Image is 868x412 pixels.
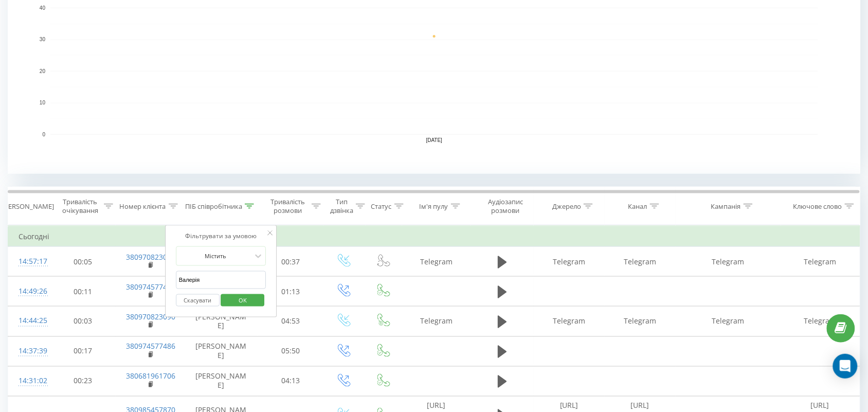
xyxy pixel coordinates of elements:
[426,138,443,144] text: [DATE]
[330,198,353,215] div: Тип дзвінка
[480,198,531,215] div: Аудіозапис розмови
[50,307,116,336] td: 00:03
[267,198,309,215] div: Тривалість розмови
[420,202,448,211] div: Ім'я пулу
[184,307,258,336] td: [PERSON_NAME]
[19,371,40,391] div: 14:31:02
[19,311,40,331] div: 14:44:25
[50,336,116,366] td: 00:17
[126,312,175,321] a: 380970823090
[184,366,258,396] td: [PERSON_NAME]
[184,336,258,366] td: [PERSON_NAME]
[19,342,40,362] div: 14:37:39
[676,307,781,336] td: Telegram
[258,336,323,366] td: 05:50
[185,202,242,211] div: ПІБ співробітника
[120,202,166,211] div: Номер клієнта
[40,100,46,106] text: 10
[605,307,676,336] td: Telegram
[552,202,581,211] div: Джерело
[8,226,860,247] td: Сьогодні
[50,247,116,277] td: 00:05
[59,198,101,215] div: Тривалість очікування
[371,202,392,211] div: Статус
[126,371,175,381] a: 380681961706
[402,247,471,277] td: Telegram
[176,231,266,241] div: Фільтрувати за умовою
[19,252,40,272] div: 14:57:17
[402,307,471,336] td: Telegram
[781,247,860,277] td: Telegram
[176,294,220,307] button: Скасувати
[793,202,842,211] div: Ключове слово
[2,202,54,211] div: [PERSON_NAME]
[833,354,858,379] div: Open Intercom Messenger
[50,277,116,307] td: 00:11
[258,247,323,277] td: 00:37
[258,277,323,307] td: 01:13
[50,366,116,396] td: 00:23
[126,282,175,292] a: 380974577486
[19,281,40,301] div: 14:49:26
[534,307,605,336] td: Telegram
[126,252,175,262] a: 380970823090
[534,247,605,277] td: Telegram
[176,271,266,289] input: Введіть значення
[676,247,781,277] td: Telegram
[221,294,265,307] button: OK
[40,5,46,11] text: 40
[258,307,323,336] td: 04:53
[42,132,45,137] text: 0
[711,202,741,211] div: Кампанія
[605,247,676,277] td: Telegram
[258,366,323,396] td: 04:13
[228,292,257,308] span: OK
[628,202,647,211] div: Канал
[126,342,175,351] a: 380974577486
[40,68,46,74] text: 20
[40,37,46,43] text: 30
[781,307,860,336] td: Telegram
